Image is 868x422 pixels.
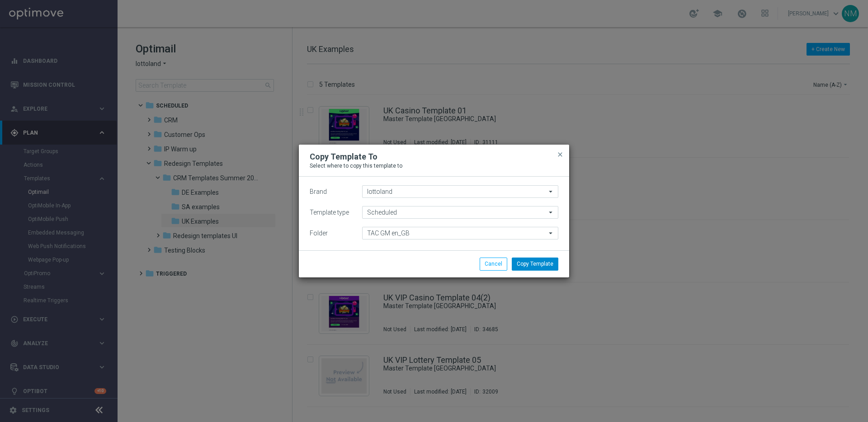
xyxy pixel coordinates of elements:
label: Template type [310,209,349,216]
label: Folder [310,230,328,237]
span: close [557,151,564,158]
button: Copy Template [512,258,558,270]
p: Select where to copy this template to [310,162,558,169]
label: Brand [310,188,327,196]
button: Cancel [480,258,507,270]
h2: Copy Template To [310,151,377,162]
i: arrow_drop_down [547,206,556,218]
i: arrow_drop_down [547,186,556,197]
i: arrow_drop_down [547,227,556,239]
